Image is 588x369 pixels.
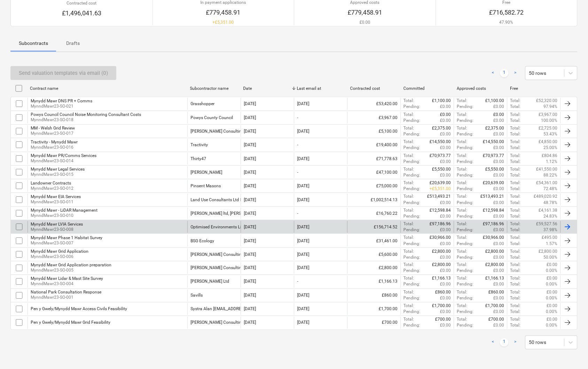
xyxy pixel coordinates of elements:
[244,129,256,134] div: [DATE]
[440,112,451,118] p: £0.00
[31,153,96,158] div: Mynydd Mawr PR/Comms Services
[440,254,451,260] p: £0.00
[494,118,504,124] p: £0.00
[191,129,244,134] div: Blake Clough Consulting
[494,112,504,118] p: £0.00
[546,296,558,301] p: 0.00%
[347,235,401,246] div: £31,461.00
[347,139,401,151] div: £19,400.00
[404,276,414,282] p: Total :
[244,252,256,257] div: [DATE]
[500,338,509,347] a: Page 1 is your current page
[510,282,521,288] p: Total :
[457,118,474,124] p: Pending :
[347,125,401,137] div: £5,100.00
[544,186,558,192] p: 72.48%
[191,115,233,120] div: Powys County Council
[457,254,474,260] p: Pending :
[297,293,309,298] div: [DATE]
[547,276,558,282] p: £0.00
[440,131,451,137] p: £0.00
[430,139,451,145] p: £14,550.00
[31,240,102,246] p: MynndMawr23-SO-007
[440,200,451,206] p: £0.00
[510,241,521,247] p: Total :
[536,180,558,186] p: £54,361.00
[244,115,256,120] div: [DATE]
[486,262,504,268] p: £2,800.00
[31,99,92,103] div: Mynydd Mawr DNS PR + Comms
[483,235,504,241] p: £30,966.00
[244,211,256,216] div: [DATE]
[494,254,504,260] p: £0.00
[510,159,521,165] p: Total :
[541,118,558,124] p: 100.00%
[31,117,141,123] p: MynndMawr23-SO-018
[494,104,504,110] p: £0.00
[457,296,474,301] p: Pending :
[31,199,81,205] p: MynndMawr23-SO-011
[430,221,451,227] p: £97,186.96
[404,131,420,137] p: Pending :
[510,131,521,137] p: Total :
[244,183,256,188] div: [DATE]
[494,131,504,137] p: £0.00
[244,156,256,161] div: [DATE]
[510,227,521,233] p: Total :
[190,86,238,91] div: Subcontractor name
[440,268,451,274] p: £0.00
[486,98,504,104] p: £1,100.00
[191,211,262,216] div: Dulas ltd, Lynn Holloway
[347,112,401,124] div: £3,967.00
[31,158,96,164] p: MynndMawr23-SO-014
[244,142,256,147] div: [DATE]
[494,145,504,151] p: £0.00
[494,241,504,247] p: £0.00
[539,112,558,118] p: £3,967.00
[201,19,246,25] p: + £5,351.00
[297,101,309,106] div: [DATE]
[510,112,521,118] p: Total :
[440,227,451,233] p: £0.00
[494,268,504,274] p: £0.00
[510,118,521,124] p: Total :
[457,227,474,233] p: Pending :
[494,296,504,301] p: £0.00
[31,131,75,136] p: MynndMawr23-SO-017
[486,249,504,254] p: £2,800.00
[510,153,521,159] p: Total :
[432,166,451,172] p: £5,550.00
[457,290,467,296] p: Total :
[486,276,504,282] p: £1,166.13
[31,290,101,295] div: National Park Consultation Response
[457,282,474,288] p: Pending :
[489,290,504,296] p: £860.00
[297,156,309,161] div: [DATE]
[544,131,558,137] p: 53.43%
[404,290,414,296] p: Total :
[404,180,414,186] p: Total :
[457,186,474,192] p: Pending :
[486,125,504,131] p: £2,375.00
[440,104,451,110] p: £0.00
[546,241,558,247] p: 1.57%
[457,145,474,151] p: Pending :
[347,249,401,260] div: £5,600.00
[539,139,558,145] p: £4,850.00
[297,170,298,175] div: -
[427,194,451,199] p: £513,493.21
[297,129,309,134] div: [DATE]
[404,186,420,192] p: Pending :
[31,140,78,144] div: Tractivity - Mynydd Mawr
[297,86,345,91] div: Last email at
[432,303,451,309] p: £1,700.00
[494,227,504,233] p: £0.00
[347,317,401,329] div: £700.00
[544,104,558,110] p: 97.94%
[31,268,111,274] p: MynndMawr23-SO-005
[440,172,451,178] p: £0.00
[297,225,309,229] div: [DATE]
[404,112,414,118] p: Total :
[440,118,451,124] p: £0.00
[404,303,414,309] p: Total :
